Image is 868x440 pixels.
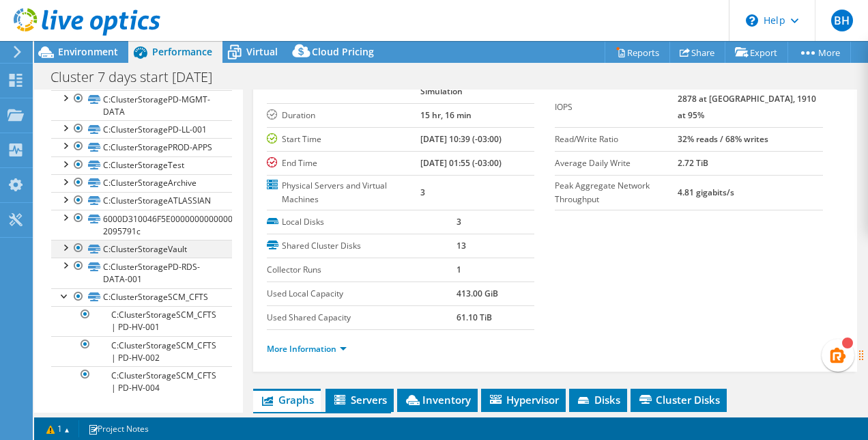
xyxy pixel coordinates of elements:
span: Environment [58,45,118,58]
span: Cloud Pricing [312,45,374,58]
b: [DATE] 10:39 (-03:00) [420,133,502,145]
label: IOPS [555,100,677,114]
h1: Cluster 7 days start [DATE] [44,70,233,85]
b: 4.81 gigabits/s [678,187,734,198]
label: Used Shared Capacity [267,311,457,325]
span: Servers [332,393,387,407]
b: 61.10 TiB [457,312,492,323]
label: Start Time [267,133,421,146]
b: 1 [457,264,461,275]
label: Local Disks [267,215,457,229]
a: C:ClusterStoragePD-MGMT-DATA [51,90,232,120]
a: More [787,42,851,63]
span: Performance [152,45,212,58]
a: C:ClusterStorageVault [51,240,232,258]
a: C:ClusterStorageSCM_CFTS | PD-HV-004 [51,366,232,396]
a: C:ClusterStorageSCM_CFTS [51,288,232,306]
b: 32% reads / 68% writes [678,133,768,145]
b: 2878 at [GEOGRAPHIC_DATA], 1910 at 95% [678,93,816,121]
a: C:ClusterStorageSCM_CFTS | PD-HV-001 [51,306,232,336]
b: 13 [457,240,466,251]
label: Average Daily Write [555,156,677,170]
a: C:ClusterStoragePD-LL-001 [51,120,232,138]
label: Used Local Capacity [267,287,457,301]
span: Cluster Disks [637,393,720,407]
label: End Time [267,156,421,170]
span: Graphs [260,393,314,407]
label: Physical Servers and Virtual Machines [267,179,421,206]
label: Read/Write Ratio [555,133,677,146]
b: Bluedrop Training & Simulation [420,69,499,97]
a: C:ClusterStorageTest [51,156,232,174]
b: 3 [457,216,461,228]
a: C:ClusterStoragePROD-APPS [51,138,232,156]
b: 3 [420,187,425,198]
a: Export [725,42,788,63]
label: Shared Cluster Disks [267,239,457,253]
b: [DATE] 01:55 (-03:00) [420,157,502,169]
b: 413.00 GiB [457,288,498,299]
b: 15 hr, 16 min [420,109,472,121]
span: Disks [576,393,620,407]
a: 6000D310046F5E000000000000000028-2095791c [51,210,232,240]
svg: \n [746,14,758,27]
a: 1 [37,420,79,437]
span: Inventory [404,393,471,407]
b: 2.72 TiB [678,157,708,169]
a: C:ClusterStorageATLASSIAN [51,192,232,210]
span: Hypervisor [488,393,559,407]
span: Virtual [246,45,278,58]
label: Duration [267,109,421,122]
a: Reports [605,42,670,63]
label: Peak Aggregate Network Throughput [555,179,677,206]
a: Share [669,42,725,63]
a: More Information [267,343,347,355]
a: Project Notes [78,420,158,437]
a: C:ClusterStorageArchive [51,174,232,192]
label: Collector Runs [267,263,457,277]
span: BH [831,10,853,31]
a: C:ClusterStorageSCM_CFTS | PD-HV-002 [51,336,232,366]
a: C:ClusterStoragePD-RDS-DATA-001 [51,258,232,288]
